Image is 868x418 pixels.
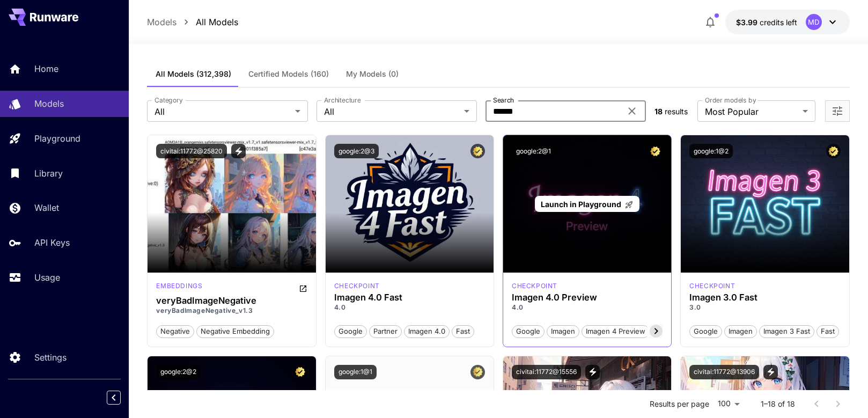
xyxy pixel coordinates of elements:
[334,303,485,312] p: 4.0
[689,292,840,303] h3: Imagen 3.0 Fast
[115,388,129,407] div: Collapse sidebar
[34,97,64,110] p: Models
[806,14,822,30] div: MD
[759,324,814,338] button: Imagen 3 Fast
[334,144,379,158] button: google:2@3
[725,10,850,34] button: $3.98593MD
[248,69,329,79] span: Certified Models (160)
[346,69,399,79] span: My Models (0)
[585,365,600,379] button: View trigger words
[334,324,367,338] button: Google
[689,324,722,338] button: Google
[196,324,274,338] button: negative embedding
[156,306,307,316] p: veryBadImageNegative_v1.3
[705,105,798,118] span: Most Popular
[541,200,621,209] span: Launch in Playground
[34,167,63,180] p: Library
[334,365,377,379] button: google:1@1
[470,144,485,158] button: Certified Model – Vetted for best performance and includes a commercial license.
[369,324,402,338] button: Partner
[155,96,183,105] label: Category
[404,324,450,338] button: Imagen 4.0
[512,324,545,338] button: Google
[705,96,756,105] label: Order models by
[512,292,663,303] h3: Imagen 4.0 Preview
[512,303,663,312] p: 4.0
[535,196,639,212] a: Launch in Playground
[157,326,194,337] span: negative
[689,303,840,312] p: 3.0
[156,296,307,306] h3: veryBadImageNegative
[231,144,246,158] button: View trigger words
[826,144,841,158] button: Certified Model – Vetted for best performance and includes a commercial license.
[334,292,485,303] h3: Imagen 4.0 Fast
[470,365,485,379] button: Certified Model – Vetted for best performance and includes a commercial license.
[736,17,797,28] div: $3.98593
[512,281,557,291] p: checkpoint
[370,326,401,337] span: Partner
[512,281,557,291] div: imagen4preview
[156,69,231,79] span: All Models (312,398)
[196,16,238,28] a: All Models
[582,326,649,337] span: Imagen 4 Preview
[689,281,735,291] div: imagen3fast
[34,62,58,75] p: Home
[650,399,709,409] p: Results per page
[760,326,814,337] span: Imagen 3 Fast
[665,107,688,116] span: results
[197,326,274,337] span: negative embedding
[452,324,474,338] button: Fast
[156,365,201,379] button: google:2@2
[547,326,579,337] span: Imagen
[689,365,759,379] button: civitai:11772@13906
[404,326,449,337] span: Imagen 4.0
[831,105,844,118] button: Open more filters
[713,396,744,412] div: 100
[689,144,733,158] button: google:1@2
[648,144,663,158] button: Certified Model – Vetted for best performance and includes a commercial license.
[816,324,839,338] button: Fast
[34,132,80,145] p: Playground
[324,105,460,118] span: All
[156,281,202,294] div: SD 1.5
[34,351,67,364] p: Settings
[817,326,838,337] span: Fast
[724,324,757,338] button: Imagen
[736,18,760,27] span: $3.99
[34,271,60,284] p: Usage
[512,365,581,379] button: civitai:11772@15556
[156,324,194,338] button: negative
[335,326,366,337] span: Google
[34,236,70,249] p: API Keys
[763,365,778,379] button: View trigger words
[512,326,544,337] span: Google
[690,326,722,337] span: Google
[324,96,361,105] label: Architecture
[147,16,238,28] nav: breadcrumb
[147,16,176,28] a: Models
[293,365,307,379] button: Certified Model – Vetted for best performance and includes a commercial license.
[547,324,579,338] button: Imagen
[761,399,795,409] p: 1–18 of 18
[582,324,650,338] button: Imagen 4 Preview
[107,391,121,405] button: Collapse sidebar
[155,105,290,118] span: All
[334,281,380,291] div: imagen4fast
[654,107,663,116] span: 18
[156,281,202,291] p: embeddings
[334,281,380,291] p: checkpoint
[156,144,227,158] button: civitai:11772@25820
[299,281,307,294] button: Open in CivitAI
[452,326,474,337] span: Fast
[34,201,59,214] p: Wallet
[493,96,514,105] label: Search
[760,18,797,27] span: credits left
[725,326,756,337] span: Imagen
[512,144,555,158] button: google:2@1
[689,281,735,291] p: checkpoint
